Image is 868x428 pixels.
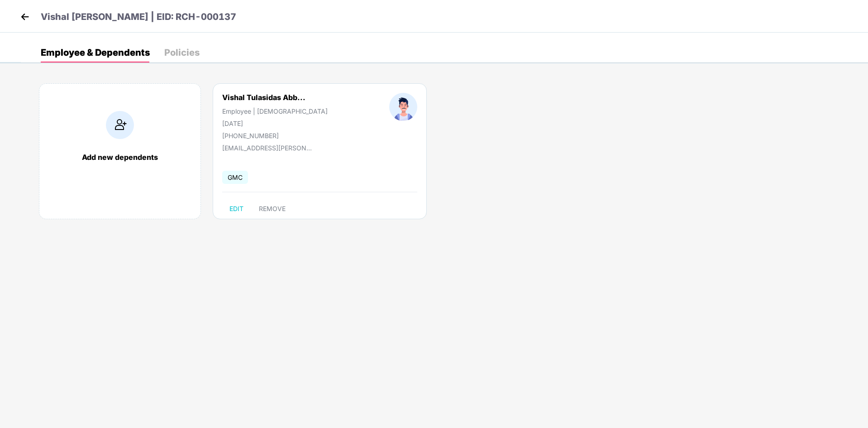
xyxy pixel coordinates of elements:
[18,10,32,24] img: back
[222,144,313,152] div: [EMAIL_ADDRESS][PERSON_NAME][DOMAIN_NAME]
[389,93,417,121] img: profileImage
[41,48,150,57] div: Employee & Dependents
[222,120,328,127] div: [DATE]
[259,205,286,212] span: REMOVE
[106,111,134,139] img: addIcon
[48,153,191,162] div: Add new dependents
[222,107,328,115] div: Employee | [DEMOGRAPHIC_DATA]
[222,171,248,184] span: GMC
[164,48,200,57] div: Policies
[222,93,305,102] div: Vishal Tulasidas Abb...
[252,202,293,216] button: REMOVE
[222,202,251,216] button: EDIT
[222,132,328,139] div: [PHONE_NUMBER]
[41,10,236,24] p: Vishal [PERSON_NAME] | EID: RCH-000137
[229,205,243,212] span: EDIT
